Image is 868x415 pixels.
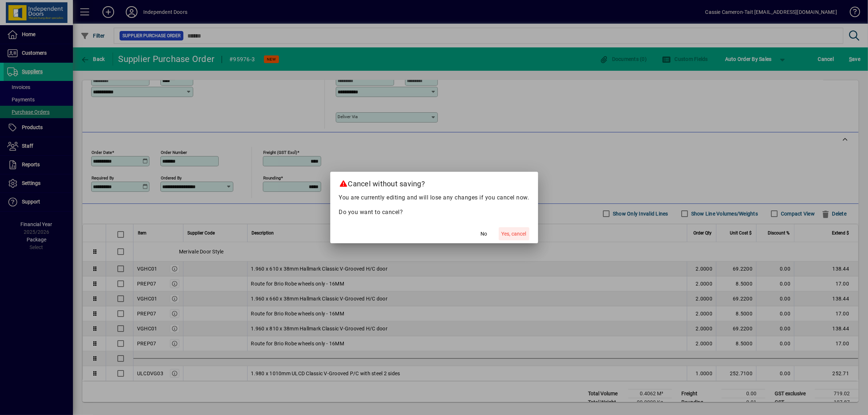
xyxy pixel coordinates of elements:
p: Do you want to cancel? [339,208,529,217]
h2: Cancel without saving? [330,172,538,193]
button: No [472,227,496,240]
span: No [481,230,487,238]
p: You are currently editing and will lose any changes if you cancel now. [339,193,529,202]
button: Yes, cancel [499,227,529,240]
span: Yes, cancel [502,230,526,238]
